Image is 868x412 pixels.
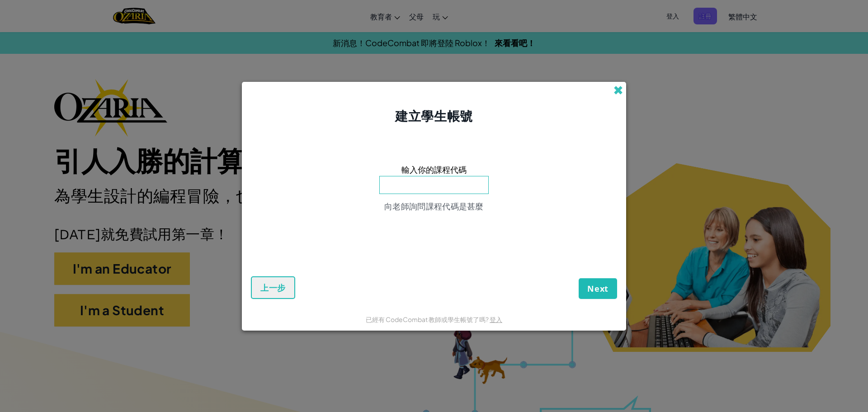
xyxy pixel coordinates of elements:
button: Next [579,278,617,299]
span: Next [587,283,609,294]
span: 建立學生帳號 [395,108,472,123]
span: 輸入你的課程代碼 [401,163,467,176]
button: 上一步 [251,276,295,299]
span: 已經有 CodeCombat 教師或學生帳號了嗎? [366,315,490,323]
span: 向老師詢問課程代碼是甚麼 [384,201,484,211]
span: 上一步 [260,282,286,293]
a: 登入 [490,315,502,323]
